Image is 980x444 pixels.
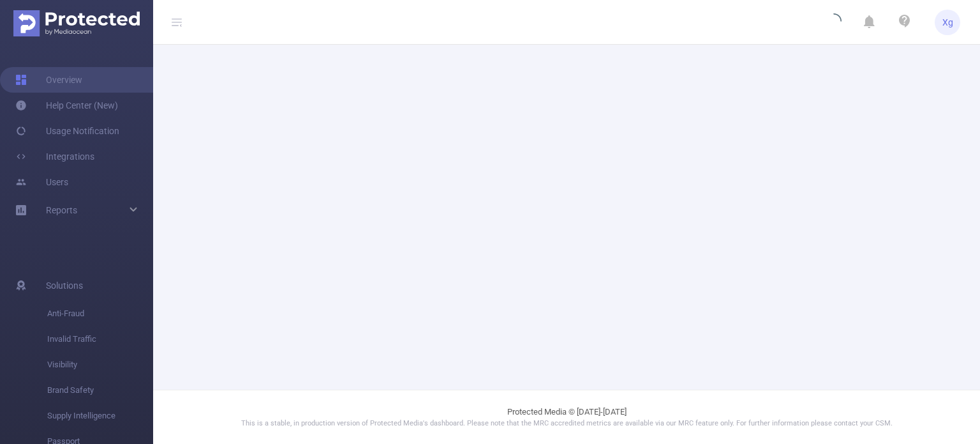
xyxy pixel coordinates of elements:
[47,352,153,378] span: Visibility
[47,378,153,403] span: Brand Safety
[15,67,82,93] a: Overview
[46,273,83,298] span: Solutions
[826,13,842,31] i: icon: loading
[47,301,153,326] span: Anti-Fraud
[15,93,118,118] a: Help Center (New)
[153,390,980,444] footer: Protected Media © [DATE]-[DATE]
[942,10,953,35] span: Xg
[15,169,68,195] a: Users
[46,197,77,223] a: Reports
[15,118,119,144] a: Usage Notification
[47,326,153,352] span: Invalid Traffic
[185,418,948,429] p: This is a stable, in production version of Protected Media's dashboard. Please note that the MRC ...
[13,10,140,36] img: Protected Media
[15,144,94,169] a: Integrations
[46,205,77,215] span: Reports
[47,403,153,429] span: Supply Intelligence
